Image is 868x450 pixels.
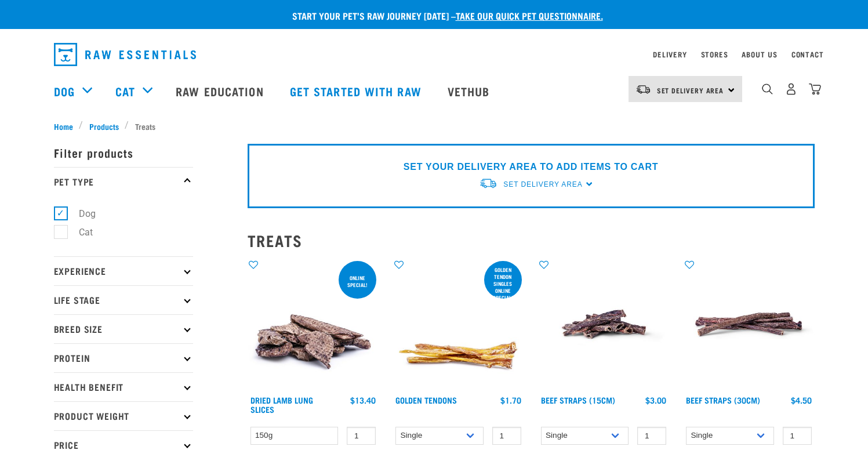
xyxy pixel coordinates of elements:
p: Health Benefit [54,372,193,401]
a: Dried Lamb Lung Slices [250,398,313,411]
img: user.png [785,83,797,95]
img: home-icon@2x.png [809,83,821,95]
div: ONLINE SPECIAL! [339,269,376,293]
p: SET YOUR DELIVERY AREA TO ADD ITEMS TO CART [404,160,658,174]
a: Delivery [653,52,687,56]
a: Stores [701,52,728,56]
nav: dropdown navigation [45,38,824,71]
input: 1 [783,427,812,445]
p: Life Stage [54,285,193,314]
nav: breadcrumbs [54,120,815,132]
h2: Treats [248,231,815,249]
img: Raw Essentials Beef Straps 15cm 6 Pack [538,259,670,390]
a: Products [83,120,125,132]
a: Cat [115,82,135,100]
div: $13.40 [350,395,376,405]
a: Golden Tendons [395,398,457,402]
a: About Us [742,52,777,56]
a: Vethub [436,68,504,114]
input: 1 [347,427,376,445]
p: Protein [54,343,193,372]
div: $4.50 [791,395,812,405]
a: Contact [791,52,824,56]
div: $3.00 [645,395,666,405]
span: Set Delivery Area [657,88,724,92]
p: Experience [54,256,193,285]
img: Raw Essentials Logo [54,43,196,66]
a: take our quick pet questionnaire. [456,13,603,18]
p: Filter products [54,138,193,167]
a: Dog [54,82,75,100]
a: Get started with Raw [278,68,436,114]
input: 1 [492,427,521,445]
input: 1 [637,427,666,445]
div: $1.70 [500,395,521,405]
img: 1293 Golden Tendons 01 [393,259,524,390]
img: van-moving.png [479,177,497,190]
label: Cat [60,225,97,239]
span: Home [54,120,73,132]
p: Pet Type [54,167,193,196]
p: Product Weight [54,401,193,430]
a: Beef Straps (30cm) [686,398,760,402]
span: Set Delivery Area [503,180,582,188]
a: Raw Education [164,68,278,114]
img: 1303 Lamb Lung Slices 01 [248,259,379,390]
img: home-icon-1@2x.png [762,84,773,95]
img: van-moving.png [635,84,651,95]
label: Dog [60,206,100,221]
div: Golden Tendon singles online special! [484,261,522,306]
a: Home [54,120,79,132]
a: Beef Straps (15cm) [541,398,615,402]
img: Raw Essentials Beef Straps 6 Pack [683,259,815,390]
p: Breed Size [54,314,193,343]
span: Products [89,120,119,132]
